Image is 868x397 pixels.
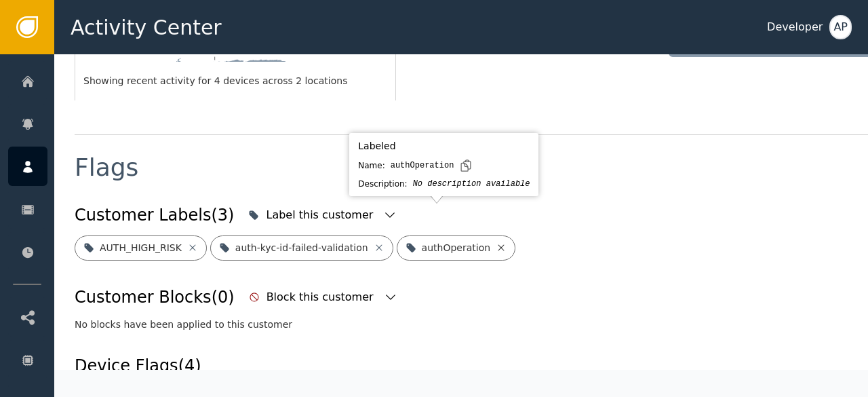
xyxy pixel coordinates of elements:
div: Customer Labels (3) [75,203,234,227]
div: Device Flags (4) [75,354,439,378]
div: Block this customer [267,289,377,305]
span: Activity Center [71,12,222,43]
div: Labeled [358,139,530,153]
div: auth-kyc-id-failed-validation [235,241,368,255]
button: AP [829,15,852,39]
div: Description: [358,178,407,190]
button: Label this customer [245,200,400,230]
div: No description available [413,178,530,190]
div: AUTH_HIGH_RISK [100,241,182,255]
div: authOperation [391,159,454,172]
div: Label this customer [266,207,376,223]
div: Flags [75,155,138,180]
div: Showing recent activity for 4 devices across 2 locations [83,74,387,88]
div: Developer [767,19,823,35]
button: Block this customer [245,282,401,312]
div: Name: [358,159,384,172]
div: Customer Blocks (0) [75,285,235,309]
div: authOperation [422,241,491,255]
